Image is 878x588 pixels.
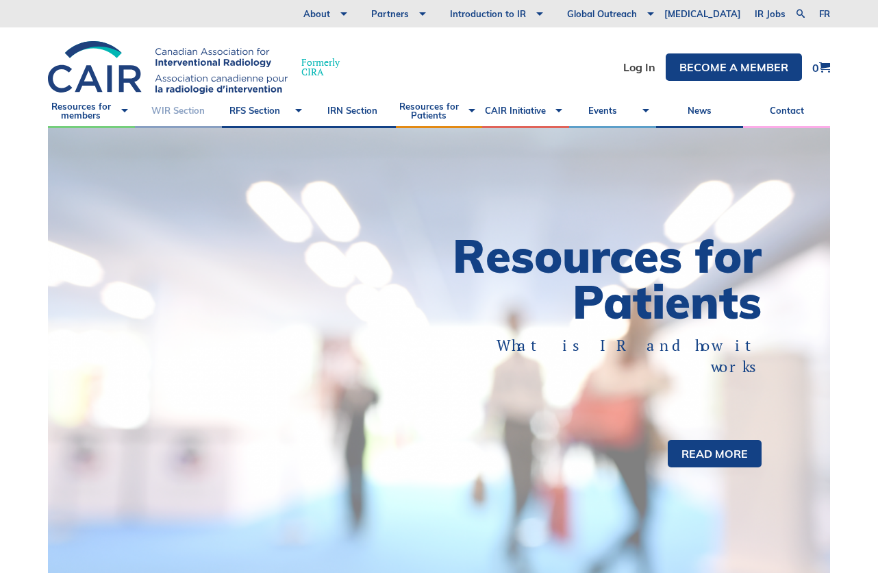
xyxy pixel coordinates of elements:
a: RFS Section [222,94,309,128]
a: News [656,94,743,128]
a: WIR Section [135,94,222,128]
a: Log In [623,62,655,73]
a: fr [819,10,830,19]
img: CIRA [48,41,288,94]
a: Events [569,94,656,128]
a: Become a member [666,53,802,81]
a: Read more [668,440,762,467]
a: Resources for Patients [396,94,483,128]
a: CAIR Initiative [482,94,569,128]
a: FormerlyCIRA [48,41,353,94]
a: Resources for members [48,94,135,128]
a: 0 [812,62,830,73]
a: Contact [743,94,830,128]
h1: Resources for Patients [439,233,762,325]
a: IRN Section [309,94,396,128]
p: What is IR and how it works [487,335,762,378]
span: Formerly CIRA [301,58,340,77]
